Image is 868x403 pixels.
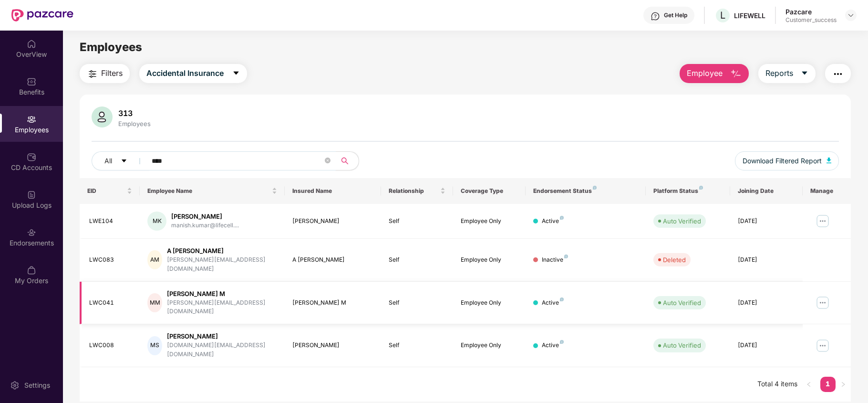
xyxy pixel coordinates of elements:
[146,67,224,79] span: Accidental Insurance
[653,187,723,195] div: Platform Status
[167,332,277,341] div: [PERSON_NAME]
[147,187,269,195] span: Employee Name
[232,69,240,78] span: caret-down
[738,341,795,350] div: [DATE]
[815,338,830,353] img: manageButton
[564,255,568,258] img: svg+xml;base64,PHN2ZyB4bWxucz0iaHR0cDovL3d3dy53My5vcmcvMjAwMC9zdmciIHdpZHRoPSI4IiBoZWlnaHQ9IjgiIH...
[335,157,354,165] span: search
[801,69,808,78] span: caret-down
[730,68,742,80] img: svg+xml;base64,PHN2ZyB4bWxucz0iaHR0cDovL3d3dy53My5vcmcvMjAwMC9zdmciIHhtbG5zOnhsaW5rPSJodHRwOi8vd3...
[827,158,831,163] img: svg+xml;base64,PHN2ZyB4bWxucz0iaHR0cDovL3d3dy53My5vcmcvMjAwMC9zdmciIHhtbG5zOnhsaW5rPSJodHRwOi8vd3...
[836,377,851,392] button: right
[765,67,793,79] span: Reports
[461,255,518,265] div: Employee Only
[389,217,446,226] div: Self
[27,265,36,275] img: svg+xml;base64,PHN2ZyBpZD0iTXlfT3JkZXJzIiBkYXRhLW5hbWU9Ik15IE9yZGVycyIgeG1sbnM9Imh0dHA6Ly93d3cudz...
[832,68,844,80] img: svg+xml;base64,PHN2ZyB4bWxucz0iaHR0cDovL3d3dy53My5vcmcvMjAwMC9zdmciIHdpZHRoPSIyNCIgaGVpZ2h0PSIyNC...
[116,120,153,127] div: Employees
[738,217,795,226] div: [DATE]
[743,156,822,166] span: Download Filtered Report
[92,106,113,127] img: svg+xml;base64,PHN2ZyB4bWxucz0iaHR0cDovL3d3dy53My5vcmcvMjAwMC9zdmciIHhtbG5zOnhsaW5rPSJodHRwOi8vd3...
[734,11,765,20] div: LIFEWELL
[461,341,518,350] div: Employee Only
[663,340,701,350] div: Auto Verified
[735,151,839,170] button: Download Filtered Report
[840,382,846,387] span: right
[738,255,795,265] div: [DATE]
[560,297,564,301] img: svg+xml;base64,PHN2ZyB4bWxucz0iaHR0cDovL3d3dy53My5vcmcvMjAwMC9zdmciIHdpZHRoPSI4IiBoZWlnaHQ9IjgiIH...
[820,377,836,392] li: 1
[560,340,564,344] img: svg+xml;base64,PHN2ZyB4bWxucz0iaHR0cDovL3d3dy53My5vcmcvMjAwMC9zdmciIHdpZHRoPSI4IiBoZWlnaHQ9IjgiIH...
[533,187,639,195] div: Endorsement Status
[325,158,331,163] span: close-circle
[147,336,162,355] div: MS
[140,178,284,204] th: Employee Name
[27,228,36,237] img: svg+xml;base64,PHN2ZyBpZD0iRW5kb3JzZW1lbnRzIiB4bWxucz0iaHR0cDovL3d3dy53My5vcmcvMjAwMC9zdmciIHdpZH...
[560,216,564,220] img: svg+xml;base64,PHN2ZyB4bWxucz0iaHR0cDovL3d3dy53My5vcmcvMjAwMC9zdmciIHdpZHRoPSI4IiBoZWlnaHQ9IjgiIH...
[335,151,359,170] button: search
[80,64,130,83] button: Filters
[292,298,373,308] div: [PERSON_NAME] M
[758,64,816,83] button: Reportscaret-down
[389,298,446,308] div: Self
[11,9,73,21] img: New Pazcare Logo
[27,77,36,86] img: svg+xml;base64,PHN2ZyBpZD0iQmVuZWZpdHMiIHhtbG5zPSJodHRwOi8vd3d3LnczLm9yZy8yMDAwL3N2ZyIgd2lkdGg9Ij...
[730,178,803,204] th: Joining Date
[89,341,132,350] div: LWC008
[89,217,132,226] div: LWE104
[167,289,277,298] div: [PERSON_NAME] M
[461,217,518,226] div: Employee Only
[87,187,125,195] span: EID
[21,381,53,390] div: Settings
[836,377,851,392] li: Next Page
[847,11,855,19] img: svg+xml;base64,PHN2ZyBpZD0iRHJvcGRvd24tMzJ4MzIiIHhtbG5zPSJodHRwOi8vd3d3LnczLm9yZy8yMDAwL3N2ZyIgd2...
[116,108,153,118] div: 313
[80,178,140,204] th: EID
[27,39,36,49] img: svg+xml;base64,PHN2ZyBpZD0iSG9tZSIgeG1sbnM9Imh0dHA6Ly93d3cudzMub3JnLzIwMDAvc3ZnIiB3aWR0aD0iMjAiIG...
[92,151,150,170] button: Allcaret-down
[10,381,20,390] img: svg+xml;base64,PHN2ZyBpZD0iU2V0dGluZy0yMHgyMCIgeG1sbnM9Imh0dHA6Ly93d3cudzMub3JnLzIwMDAvc3ZnIiB3aW...
[663,216,701,226] div: Auto Verified
[89,255,132,265] div: LWC083
[89,298,132,308] div: LWC041
[167,341,277,359] div: [DOMAIN_NAME][EMAIL_ADDRESS][DOMAIN_NAME]
[803,178,851,204] th: Manage
[389,187,439,195] span: Relationship
[147,293,162,312] div: MM
[167,246,277,255] div: A [PERSON_NAME]
[453,178,526,204] th: Coverage Type
[389,341,446,350] div: Self
[820,377,836,391] a: 1
[292,341,373,350] div: [PERSON_NAME]
[699,186,703,190] img: svg+xml;base64,PHN2ZyB4bWxucz0iaHR0cDovL3d3dy53My5vcmcvMjAwMC9zdmciIHdpZHRoPSI4IiBoZWlnaHQ9IjgiIH...
[801,377,816,392] button: left
[147,250,162,269] div: AM
[720,10,725,21] span: L
[389,255,446,265] div: Self
[663,255,686,265] div: Deleted
[785,7,837,16] div: Pazcare
[381,178,454,204] th: Relationship
[285,178,381,204] th: Insured Name
[292,255,373,265] div: A [PERSON_NAME]
[121,158,127,165] span: caret-down
[27,115,36,124] img: svg+xml;base64,PHN2ZyBpZD0iRW1wbG95ZWVzIiB4bWxucz0iaHR0cDovL3d3dy53My5vcmcvMjAwMC9zdmciIHdpZHRoPS...
[664,11,687,19] div: Get Help
[147,212,166,231] div: MK
[815,295,830,310] img: manageButton
[785,16,837,24] div: Customer_success
[171,212,239,221] div: [PERSON_NAME]
[27,190,36,200] img: svg+xml;base64,PHN2ZyBpZD0iVXBsb2FkX0xvZ3MiIGRhdGEtbmFtZT0iVXBsb2FkIExvZ3MiIHhtbG5zPSJodHRwOi8vd3...
[593,186,597,190] img: svg+xml;base64,PHN2ZyB4bWxucz0iaHR0cDovL3d3dy53My5vcmcvMjAwMC9zdmciIHdpZHRoPSI4IiBoZWlnaHQ9IjgiIH...
[139,64,247,83] button: Accidental Insurancecaret-down
[542,341,564,350] div: Active
[171,221,239,230] div: manish.kumar@lifecell....
[542,217,564,226] div: Active
[738,298,795,308] div: [DATE]
[757,377,797,392] li: Total 4 items
[542,298,564,308] div: Active
[101,67,123,79] span: Filters
[542,255,568,265] div: Inactive
[663,298,701,308] div: Auto Verified
[27,152,36,162] img: svg+xml;base64,PHN2ZyBpZD0iQ0RfQWNjb3VudHMiIGRhdGEtbmFtZT0iQ0QgQWNjb3VudHMiIHhtbG5zPSJodHRwOi8vd3...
